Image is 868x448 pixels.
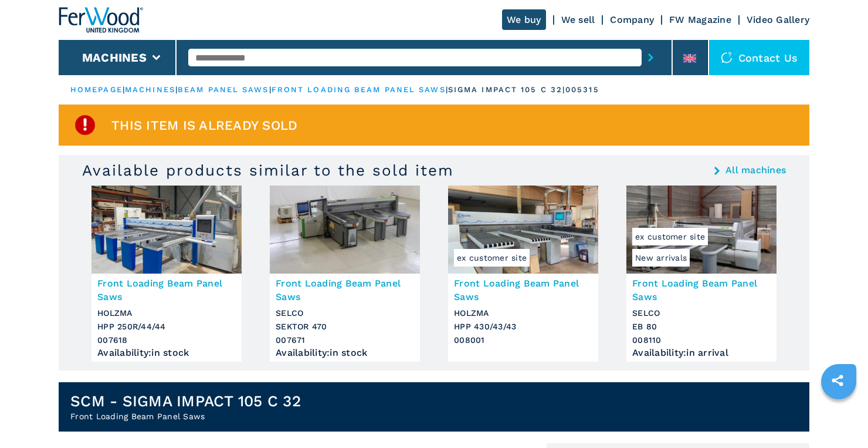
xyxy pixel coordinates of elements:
h3: Front Loading Beam Panel Saws [632,277,771,304]
span: | [446,85,448,94]
button: Machines [82,50,147,65]
p: sigma impact 105 c 32 | [448,85,565,95]
span: ex customer site [454,249,530,267]
p: 005315 [565,85,599,95]
span: | [123,85,125,94]
span: | [269,85,272,94]
a: All machines [725,166,786,175]
h2: Front Loading Beam Panel Saws [70,410,301,422]
h3: HOLZMA HPP 430/43/43 008001 [454,306,592,347]
h1: SCM - SIGMA IMPACT 105 C 32 [70,392,301,410]
button: submit-button [642,44,660,71]
span: This item is already sold [111,119,297,132]
img: Front Loading Beam Panel Saws HOLZMA HPP 250R/44/44 [91,186,242,274]
a: Front Loading Beam Panel Saws HOLZMA HPP 250R/44/44Front Loading Beam Panel SawsHOLZMAHPP 250R/44... [91,186,242,362]
a: We buy [502,9,546,30]
div: Contact us [709,40,810,75]
a: Video Gallery [747,14,809,25]
a: Front Loading Beam Panel Saws HOLZMA HPP 430/43/43ex customer siteFront Loading Beam Panel SawsHO... [448,186,598,362]
h3: Front Loading Beam Panel Saws [454,277,592,304]
a: machines [125,85,175,94]
div: Availability : in arrival [632,350,771,356]
span: | [175,85,178,94]
div: Availability : in stock [276,350,414,356]
h3: SELCO EB 80 008110 [632,306,771,347]
a: Company [610,14,654,25]
a: FW Magazine [669,14,731,25]
img: Front Loading Beam Panel Saws SELCO SEKTOR 470 [270,186,420,274]
img: SoldProduct [73,113,97,137]
img: Ferwood [59,7,143,33]
h3: Front Loading Beam Panel Saws [97,277,236,304]
span: ex customer site [632,228,708,245]
div: Availability : in stock [97,350,236,356]
img: Front Loading Beam Panel Saws HOLZMA HPP 430/43/43 [448,186,598,274]
a: Front Loading Beam Panel Saws SELCO EB 80New arrivalsex customer siteFront Loading Beam Panel Saw... [626,186,777,362]
a: Front Loading Beam Panel Saws SELCO SEKTOR 470Front Loading Beam Panel SawsSELCOSEKTOR 470007671A... [270,186,420,362]
h3: HOLZMA HPP 250R/44/44 007618 [97,306,236,347]
a: We sell [561,14,595,25]
h3: SELCO SEKTOR 470 007671 [276,306,414,347]
a: sharethis [823,366,852,395]
h3: Front Loading Beam Panel Saws [276,277,414,304]
a: HOMEPAGE [70,85,123,94]
a: front loading beam panel saws [272,85,446,94]
img: Contact us [721,52,733,63]
a: beam panel saws [178,85,269,94]
h3: Available products similar to the sold item [82,161,454,180]
img: Front Loading Beam Panel Saws SELCO EB 80 [626,186,777,274]
span: New arrivals [632,249,690,267]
